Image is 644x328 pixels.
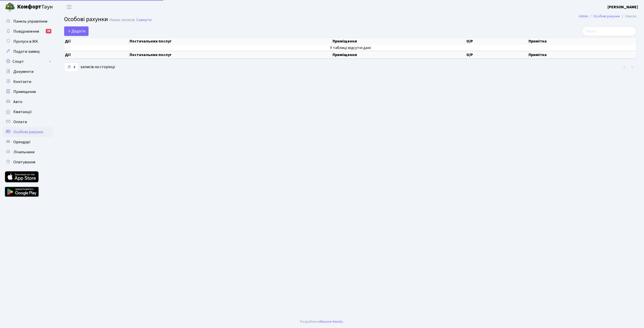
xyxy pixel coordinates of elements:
a: Спорт [3,57,53,67]
a: Опитування [3,157,53,167]
label: записів на сторінці [64,62,115,72]
a: Admin [579,14,588,19]
span: Панель управління [13,19,47,24]
a: Особові рахунки [3,127,53,137]
span: Контакти [13,79,31,84]
span: Додати [67,28,85,34]
span: Лічильники [13,149,34,155]
th: Примітка [528,51,636,59]
span: Оплати [13,119,27,125]
input: Пошук... [582,26,636,36]
a: Авто [3,97,53,107]
a: Документи [3,67,53,77]
a: Повідомлення28 [3,26,53,36]
select: записів на сторінці [64,62,79,72]
td: У таблиці відсутні дані [64,45,636,51]
div: 28 [46,29,51,33]
span: Особові рахунки [13,129,43,135]
div: Немає записів. [109,18,135,22]
nav: breadcrumb [571,11,644,22]
th: Постачальник послуг [129,38,332,45]
span: Особові рахунки [64,15,108,24]
span: Опитування [13,159,35,165]
span: Подати заявку [13,49,40,54]
span: Приміщення [13,89,36,95]
a: Скинути [136,18,151,22]
a: Оплати [3,117,53,127]
span: Авто [13,99,22,105]
span: Пропуск в ЖК [13,39,38,44]
img: logo.png [5,2,15,12]
th: О/Р [466,38,528,45]
a: Massive Kinetic [320,319,343,324]
span: Квитанції [13,109,32,115]
button: Переключити навігацію [63,3,75,11]
span: Орендарі [13,139,30,145]
a: Особові рахунки [593,14,620,19]
a: Подати заявку [3,46,53,57]
span: Таун [17,3,53,11]
th: Дії [64,51,129,59]
a: Пропуск в ЖК [3,36,53,46]
a: Контакти [3,77,53,87]
a: Панель управління [3,16,53,26]
li: Список [620,14,636,19]
a: Додати [64,26,89,36]
th: Дії [64,38,129,45]
a: Квитанції [3,107,53,117]
th: Примітка [528,38,636,45]
b: Комфорт [17,3,41,11]
th: Приміщення [332,38,466,45]
th: О/Р [466,51,528,59]
span: Повідомлення [13,29,39,34]
a: Приміщення [3,87,53,97]
th: Приміщення [332,51,466,59]
div: Розроблено . [300,319,344,324]
a: Орендарі [3,137,53,147]
span: Документи [13,69,33,74]
a: [PERSON_NAME] [608,4,638,10]
a: Лічильники [3,147,53,157]
th: Постачальник послуг [129,51,332,59]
